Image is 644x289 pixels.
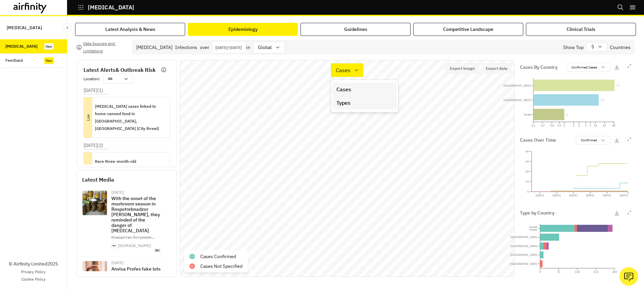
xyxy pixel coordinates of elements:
button: Ask our analysts [620,267,638,286]
tspan: United [529,225,537,229]
span: ru [154,248,161,253]
tspan: [GEOGRAPHIC_DATA] [503,98,531,102]
img: 2bm3nsc4n6sk0.jpg [83,261,107,286]
tspan: 0.7 [557,124,561,127]
tspan: 15 [526,180,529,183]
tspan: Israel [524,113,531,116]
p: Cases Over Time [520,137,556,144]
tspan: 3 [578,124,580,127]
tspan: [DATE] [620,194,628,197]
p: Show Top [563,44,584,51]
tspan: [GEOGRAPHIC_DATA] [510,235,537,239]
tspan: 0.4 [550,124,554,127]
tspan: [GEOGRAPHIC_DATA] [510,244,537,248]
tspan: [DATE] [536,194,544,197]
tspan: 40 [612,124,615,127]
p: Cases By Country [520,64,557,71]
button: Interact with the calendar and add the check-in date for your trip. [213,42,245,53]
canvas: Map [180,60,514,277]
p: Cases [336,85,351,93]
div: [DOMAIN_NAME] [118,244,151,248]
tspan: States [530,228,537,231]
img: e8fb93d58a133fa292838567d1e798ec.jpg [83,191,107,215]
div: Feedback [5,57,23,63]
tspan: 75 [557,270,560,274]
div: Epidemiology [228,26,258,33]
p: Latest Media [82,176,171,184]
div: Latest Analysis & News [105,26,155,33]
p: Types [336,99,351,107]
div: [DATE] [111,261,161,265]
tspan: 150 [575,270,580,274]
p: Confirmed [581,138,597,143]
tspan: [DATE] [569,194,578,197]
div: Clinical Trials [567,26,595,33]
p: Infections [175,44,197,51]
tspan: [DATE] [603,194,611,197]
button: Export data [482,63,512,74]
div: [MEDICAL_DATA] [5,43,38,49]
tspan: 225 [593,270,598,274]
tspan: 300 [612,270,617,274]
button: Export image [446,63,479,74]
tspan: 7 [590,124,591,127]
p: Rare three-month-old [MEDICAL_DATA] case reported in [GEOGRAPHIC_DATA], [GEOGRAPHIC_DATA] [Provin... [95,158,164,195]
tspan: 30 [526,170,529,173]
p: © Airfinity Limited 2025 [9,260,58,268]
tspan: 0 [527,190,529,193]
tspan: 10 [594,124,597,127]
p: Confirmed Cases [572,65,597,70]
div: [DATE] [111,190,161,194]
tspan: 2 [573,124,575,127]
button: [MEDICAL_DATA] [78,2,134,13]
button: Close Sidebar [63,23,72,32]
p: [MEDICAL_DATA] cases linked to home-canned food in [GEOGRAPHIC_DATA], [GEOGRAPHIC_DATA] [City thr... [95,103,164,132]
p: Cases [336,66,351,74]
p: Data Sources and Limitations [83,40,127,55]
p: [DATE] ( 1 ) [84,87,103,94]
div: Competitive Landscape [443,26,493,33]
tspan: 0.1 [531,124,535,127]
p: Low [68,113,108,122]
p: [MEDICAL_DATA] [7,21,42,34]
p: Cases Not Specified [200,263,243,270]
img: apple-touch-icon-180.png [112,243,116,248]
p: [MEDICAL_DATA] [88,4,134,10]
tspan: 42 [616,83,620,88]
tspan: 60 [526,150,529,153]
p: Location : [84,76,100,82]
a: [DATE]With the onset of the mushroom season in Rospotrebnadzor [PERSON_NAME], they reminded of th... [77,186,166,257]
div: [MEDICAL_DATA] [136,44,172,51]
tspan: [GEOGRAPHIC_DATA] [510,262,537,265]
tspan: [GEOGRAPHIC_DATA] [510,253,537,256]
p: over [200,44,209,51]
p: Anvisa Profes fake lots of [MEDICAL_DATA], Durateston and Ciermes Soficid [111,266,161,288]
p: 5 [591,43,594,50]
button: Search [617,2,624,13]
tspan: [DATE] [586,194,594,197]
p: Countries [610,44,631,51]
tspan: 20 [603,124,606,127]
span: Коварство ботулизм … [111,235,155,240]
button: Data Sources and Limitations [76,42,127,53]
tspan: [GEOGRAPHIC_DATA] [503,84,531,87]
div: Guidelines [344,26,367,33]
p: Latest Alerts & Outbreak Risk [84,66,156,74]
tspan: 5 [585,124,587,127]
tspan: 0 [539,270,541,274]
p: Cases Confirmed [200,253,236,260]
a: Privacy Policy [21,269,46,275]
p: With the onset of the mushroom season in Rospotrebnadzor [PERSON_NAME], they reminded of the dang... [111,196,161,233]
p: Type by Country [520,209,554,216]
p: [DATE] ( 2 ) [84,142,103,149]
tspan: 0.2 [541,124,545,127]
a: Cookie Policy [21,276,46,282]
tspan: [DATE] [552,194,561,197]
tspan: 45 [526,160,529,163]
div: New [44,57,54,64]
div: New [44,43,54,50]
p: [DATE] - [DATE] [215,45,242,50]
tspan: 1 [563,124,565,127]
tspan: 1 [566,112,568,117]
p: in [246,44,250,51]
